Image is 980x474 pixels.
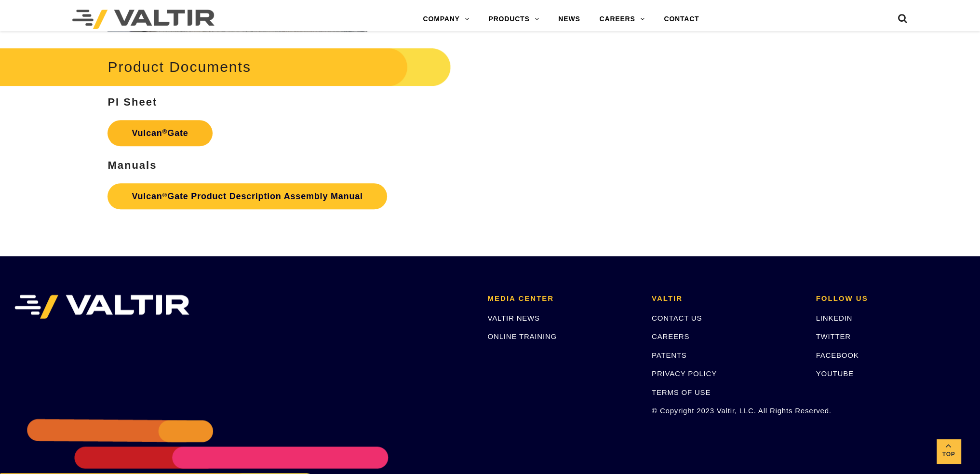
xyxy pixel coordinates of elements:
[107,96,157,108] strong: PI Sheet
[107,159,157,171] strong: Manuals
[652,332,689,340] a: CAREERS
[132,128,188,138] strong: Vulcan Gate
[652,369,717,378] a: PRIVACY POLICY
[487,295,637,303] h2: MEDIA CENTER
[652,388,711,396] a: TERMS OF USE
[72,10,215,29] img: Valtir
[937,439,961,463] a: Top
[162,128,168,135] sup: ®
[487,314,539,322] a: VALTIR NEWS
[549,10,590,29] a: NEWS
[487,332,556,340] a: ONLINE TRAINING
[14,295,189,319] img: VALTIR
[816,295,966,303] h2: FOLLOW US
[652,314,702,322] a: CONTACT US
[816,351,859,359] a: FACEBOOK
[816,314,852,322] a: LINKEDIN
[162,191,168,199] sup: ®
[414,10,479,29] a: COMPANY
[937,449,961,460] span: Top
[654,10,709,29] a: CONTACT
[107,183,387,209] a: Vulcan®Gate Product Description Assembly Manual
[652,405,802,416] p: © Copyright 2023 Valtir, LLC. All Rights Reserved.
[107,120,212,146] a: Vulcan®Gate
[816,332,850,340] a: TWITTER
[479,10,549,29] a: PRODUCTS
[590,10,654,29] a: CAREERS
[652,351,687,359] a: PATENTS
[652,295,802,303] h2: VALTIR
[816,369,853,378] a: YOUTUBE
